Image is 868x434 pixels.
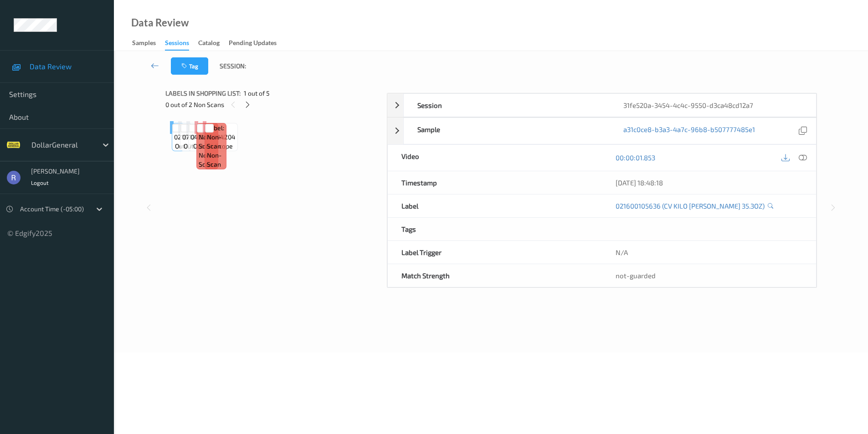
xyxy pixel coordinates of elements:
[184,142,223,151] span: out-of-scope
[388,194,602,217] div: Label
[387,117,817,144] div: Samplea31c0ce8-b3a3-4a7c-96b8-b507777485e1
[165,37,198,51] a: Sessions
[616,271,802,280] div: not-guarded
[193,142,233,151] span: out-of-scope
[198,37,229,50] a: Catalog
[616,201,765,210] a: 021600105636 (CV KILO [PERSON_NAME] 35.3OZ)
[198,38,220,50] div: Catalog
[199,151,216,169] span: non-scan
[199,123,216,151] span: Label: Non-Scan
[132,37,165,50] a: Samples
[132,38,156,50] div: Samples
[165,38,189,51] div: Sessions
[229,37,286,50] a: Pending Updates
[388,264,602,287] div: Match Strength
[229,38,277,50] div: Pending Updates
[623,125,755,137] a: a31c0ce8-b3a3-4a7c-96b8-b507777485e1
[388,145,602,171] div: Video
[388,171,602,194] div: Timestamp
[165,99,380,110] div: 0 out of 2 Non Scans
[388,241,602,264] div: Label Trigger
[404,94,610,117] div: Session
[387,93,817,117] div: Session31fe520a-3454-4c4c-9550-d3ca48cd12a7
[207,123,224,151] span: Label: Non-Scan
[388,218,602,240] div: Tags
[207,151,224,169] span: non-scan
[220,61,246,71] span: Session:
[404,118,610,144] div: Sample
[171,57,208,75] button: Tag
[616,178,802,187] div: [DATE] 18:48:18
[131,18,189,27] div: Data Review
[616,153,655,162] a: 00:00:01.853
[610,94,816,117] div: 31fe520a-3454-4c4c-9550-d3ca48cd12a7
[165,89,241,98] span: Labels in shopping list:
[175,142,215,151] span: out-of-scope
[244,89,270,98] span: 1 out of 5
[602,241,816,264] div: N/A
